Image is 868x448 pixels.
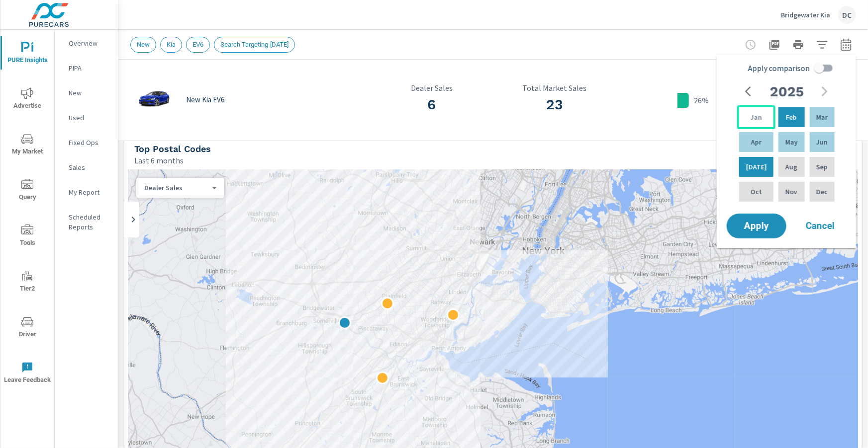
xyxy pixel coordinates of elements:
p: 26% [694,94,709,106]
h5: Top Postal Codes [134,144,211,154]
div: My Report [55,185,118,200]
p: New Kia EV6 [186,95,224,104]
p: Sales [69,162,110,172]
p: Last 6 months [134,154,184,166]
span: EV6 [187,41,209,48]
p: Dec [816,187,828,197]
div: PIPA [55,61,118,75]
div: Fixed Ops [55,135,118,150]
p: Dealer Sales [144,183,208,192]
p: New [69,88,110,98]
div: Sales [55,160,118,175]
button: Print Report [788,35,808,55]
p: Aug [785,162,797,172]
button: Apply Filters [812,35,832,55]
p: Used [69,113,110,123]
div: Overview [55,36,118,51]
span: Driver [3,316,51,340]
p: Jan [751,112,762,122]
span: Search Targeting-[DATE] [214,41,294,48]
p: Jun [816,137,828,147]
span: Cancel [800,222,840,230]
button: "Export Report to PDF" [765,35,784,55]
span: Tools [3,224,51,249]
p: Mar [816,112,828,122]
p: Fixed Ops [69,138,110,148]
span: My Market [3,133,51,157]
p: Sep [816,162,828,172]
span: Query [3,179,51,203]
div: Dealer Sales [136,183,216,193]
p: Total Market Sales [499,83,610,92]
span: Leave Feedback [3,362,51,386]
p: Oct [751,187,762,197]
span: Advertise [3,87,51,112]
p: Overview [69,38,110,48]
span: New [131,41,156,48]
div: New [55,85,118,100]
p: My Report [69,187,110,197]
p: Dealer Sales [376,83,487,92]
h3: 6 [376,96,487,113]
span: Kia [161,41,182,48]
p: Apr [751,137,762,147]
button: Select Date Range [836,35,856,55]
img: glamour [134,85,174,115]
h3: 23 [499,96,610,113]
p: Scheduled Reports [69,212,110,232]
p: May [785,137,798,147]
p: [DATE] [746,162,767,172]
p: PIPA [69,63,110,73]
p: Bridgewater Kia [781,10,830,19]
span: Apply comparison [748,62,810,74]
p: Feb [786,112,797,122]
h2: 2025 [770,83,804,100]
div: DC [838,6,856,24]
button: Apply [727,214,786,238]
p: Nov [785,187,797,197]
div: Used [55,110,118,125]
div: nav menu [0,30,54,395]
span: PURE Insights [3,42,51,66]
div: Scheduled Reports [55,210,118,234]
span: Apply [737,222,776,230]
span: Tier2 [3,270,51,295]
button: Cancel [790,214,850,238]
